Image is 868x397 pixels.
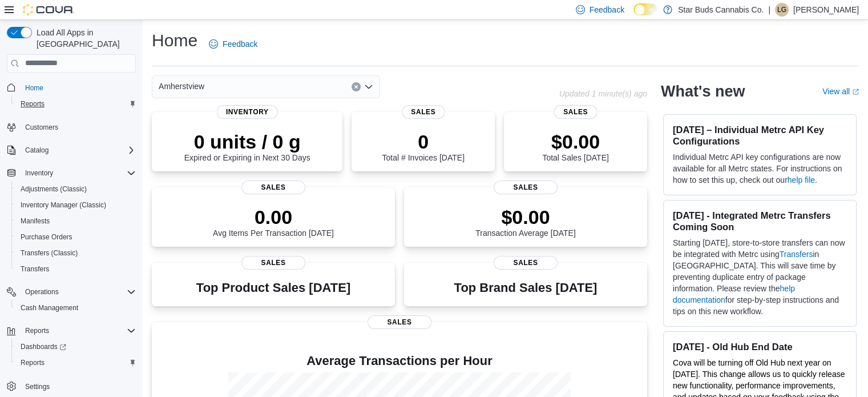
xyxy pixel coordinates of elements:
[16,262,54,276] a: Transfers
[11,339,140,355] a: Dashboards
[402,105,445,119] span: Sales
[2,165,140,181] button: Inventory
[21,99,45,109] span: Reports
[16,97,136,111] span: Reports
[25,287,59,296] span: Operations
[241,181,305,194] span: Sales
[213,206,334,238] div: Avg Items Per Transaction [DATE]
[21,342,66,351] span: Dashboards
[21,303,78,312] span: Cash Management
[16,198,111,212] a: Inventory Manager (Classic)
[16,356,136,370] span: Reports
[25,146,49,155] span: Catalog
[777,3,786,17] span: LG
[768,3,770,17] p: |
[21,120,136,134] span: Customers
[32,27,136,50] span: Load All Apps in [GEOGRAPHIC_DATA]
[368,315,431,329] span: Sales
[152,29,197,52] h1: Home
[678,3,764,17] p: Star Buds Cannabis Co.
[475,206,576,228] p: $0.00
[788,175,815,185] a: help file
[673,237,847,317] p: Starting [DATE], store-to-store transfers can now be integrated with Metrc using in [GEOGRAPHIC_D...
[23,4,74,15] img: Cova
[16,340,136,354] span: Dashboards
[16,214,54,228] a: Manifests
[16,97,49,111] a: Reports
[673,210,847,232] h3: [DATE] - Integrated Metrc Transfers Coming Soon
[21,143,136,157] span: Catalog
[16,246,82,260] a: Transfers (Classic)
[21,324,136,338] span: Reports
[633,3,657,15] input: Dark Mode
[822,87,859,96] a: View allExternal link
[11,197,140,213] button: Inventory Manager (Classic)
[21,285,63,299] button: Operations
[21,232,72,242] span: Purchase Orders
[352,82,361,91] button: Clear input
[11,96,140,112] button: Reports
[16,340,71,354] a: Dashboards
[852,89,859,95] svg: External link
[21,166,136,180] span: Inventory
[223,38,257,50] span: Feedback
[159,79,204,93] span: Amherstview
[11,261,140,277] button: Transfers
[382,130,464,153] p: 0
[21,324,54,338] button: Reports
[21,166,58,180] button: Inventory
[184,130,310,153] p: 0 units / 0 g
[559,89,647,98] p: Updated 1 minute(s) ago
[161,354,638,368] h4: Average Transactions per Hour
[2,119,140,135] button: Customers
[21,143,53,157] button: Catalog
[11,355,140,371] button: Reports
[542,130,608,153] p: $0.00
[2,378,140,394] button: Settings
[21,379,136,393] span: Settings
[780,250,813,259] a: Transfers
[184,130,310,162] div: Expired or Expiring in Next 30 Days
[2,142,140,158] button: Catalog
[21,248,78,258] span: Transfers (Classic)
[25,382,50,391] span: Settings
[196,281,350,295] h3: Top Product Sales [DATE]
[542,130,608,162] div: Total Sales [DATE]
[21,380,54,394] a: Settings
[11,181,140,197] button: Adjustments (Classic)
[11,245,140,261] button: Transfers (Classic)
[661,82,745,101] h2: What's new
[16,182,91,196] a: Adjustments (Classic)
[11,300,140,316] button: Cash Management
[21,200,106,210] span: Inventory Manager (Classic)
[454,281,597,295] h3: Top Brand Sales [DATE]
[16,198,136,212] span: Inventory Manager (Classic)
[16,230,77,244] a: Purchase Orders
[494,181,558,194] span: Sales
[25,123,58,132] span: Customers
[673,284,795,304] a: help documentation
[213,206,334,228] p: 0.00
[2,323,140,339] button: Reports
[241,256,305,270] span: Sales
[16,301,83,315] a: Cash Management
[590,4,624,15] span: Feedback
[16,182,136,196] span: Adjustments (Classic)
[217,105,278,119] span: Inventory
[204,33,262,55] a: Feedback
[16,230,136,244] span: Purchase Orders
[633,15,634,16] span: Dark Mode
[21,285,136,299] span: Operations
[16,356,49,370] a: Reports
[475,206,576,238] div: Transaction Average [DATE]
[793,3,859,17] p: [PERSON_NAME]
[673,341,847,352] h3: [DATE] - Old Hub End Date
[16,246,136,260] span: Transfers (Classic)
[16,301,136,315] span: Cash Management
[21,121,63,134] a: Customers
[25,169,53,178] span: Inventory
[2,79,140,96] button: Home
[21,185,87,194] span: Adjustments (Classic)
[21,358,45,367] span: Reports
[21,81,48,95] a: Home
